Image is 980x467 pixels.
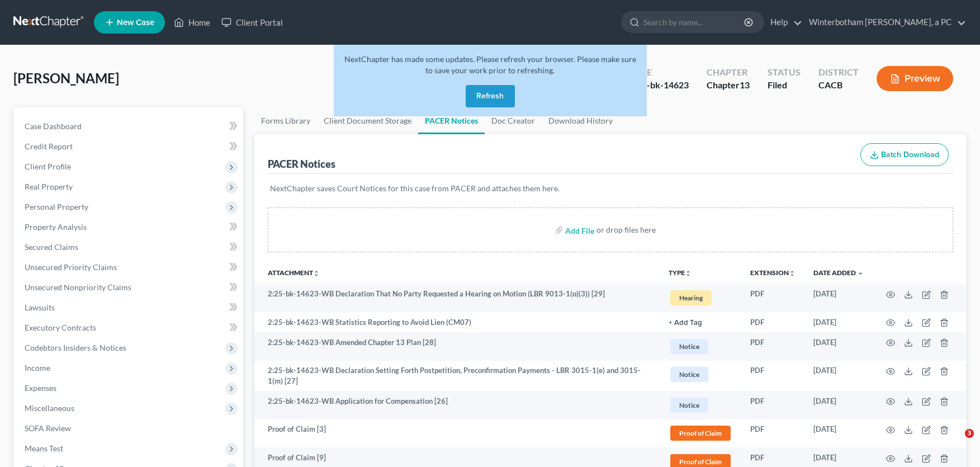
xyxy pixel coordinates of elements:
a: Secured Claims [16,237,243,257]
i: unfold_more [789,270,796,277]
i: expand_more [857,270,864,277]
td: 2:25-bk-14623-WB Declaration That No Party Requested a Hearing on Motion (LBR 9013-1(o)(3)) [29] [254,284,660,312]
a: Unsecured Priority Claims [16,257,243,277]
a: Client Document Storage [317,107,418,134]
a: Unsecured Nonpriority Claims [16,277,243,298]
a: Credit Report [16,136,243,157]
button: Preview [877,66,953,91]
span: Codebtors Insiders & Notices [25,343,126,352]
span: Unsecured Priority Claims [25,262,117,272]
td: PDF [741,391,804,419]
div: Filed [768,79,801,92]
a: Hearing [669,289,732,307]
span: Miscellaneous [25,403,74,413]
div: PACER Notices [268,157,335,171]
td: 2:25-bk-14623-WB Statistics Reporting to Avoid Lien (CM07) [254,312,660,332]
div: or drop files here [596,224,656,235]
span: Means Test [25,444,63,453]
span: NextChapter has made some updates. Please refresh your browser. Please make sure to save your wor... [344,54,636,75]
td: [DATE] [804,284,873,312]
td: PDF [741,361,804,391]
span: Hearing [670,290,712,305]
td: [DATE] [804,391,873,419]
i: unfold_more [685,270,692,277]
a: Date Added expand_more [813,268,864,277]
div: Case [629,66,689,79]
a: + Add Tag [669,317,732,328]
div: Chapter [707,79,750,92]
span: Expenses [25,383,56,393]
span: 13 [740,79,750,90]
a: Home [168,12,216,32]
a: SOFA Review [16,418,243,438]
a: Help [765,12,802,32]
td: PDF [741,419,804,448]
span: 3 [965,429,974,438]
p: NextChapter saves Court Notices for this case from PACER and attaches them here. [270,183,951,194]
td: PDF [741,284,804,312]
a: Case Dashboard [16,116,243,136]
span: Secured Claims [25,242,78,252]
div: District [818,66,859,79]
div: Status [768,66,801,79]
td: [DATE] [804,332,873,361]
span: Credit Report [25,141,73,151]
button: + Add Tag [669,319,702,327]
iframe: Intercom live chat [942,429,969,456]
span: Real Property [25,182,73,191]
span: Notice [670,339,708,354]
a: Notice [669,365,732,384]
a: Notice [669,337,732,356]
a: Extensionunfold_more [750,268,796,277]
span: Personal Property [25,202,88,211]
span: New Case [117,18,154,27]
td: 2:25-bk-14623-WB Declaration Setting Forth Postpetition, Preconfirmation Payments - LBR 3015-1(e)... [254,361,660,391]
span: Executory Contracts [25,323,96,332]
td: PDF [741,312,804,332]
a: Executory Contracts [16,318,243,338]
td: 2:25-bk-14623-WB Application for Compensation [26] [254,391,660,419]
button: Batch Download [860,143,949,167]
span: Notice [670,398,708,413]
td: [DATE] [804,312,873,332]
button: Refresh [466,85,515,107]
span: [PERSON_NAME] [13,70,119,86]
a: Lawsuits [16,298,243,318]
td: [DATE] [804,419,873,448]
span: Property Analysis [25,222,87,232]
div: 2:25-bk-14623 [629,79,689,92]
a: Proof of Claim [669,424,732,442]
span: Unsecured Nonpriority Claims [25,282,131,292]
span: Income [25,363,50,372]
span: Proof of Claim [670,426,731,441]
a: Notice [669,396,732,414]
span: SOFA Review [25,423,71,433]
td: Proof of Claim [3] [254,419,660,448]
a: Property Analysis [16,217,243,237]
td: PDF [741,332,804,361]
a: Forms Library [254,107,317,134]
a: Client Portal [216,12,288,32]
span: Notice [670,367,708,382]
a: Attachmentunfold_more [268,268,320,277]
span: Client Profile [25,162,71,171]
div: CACB [818,79,859,92]
button: TYPEunfold_more [669,270,692,277]
td: [DATE] [804,361,873,391]
input: Search by name... [643,12,746,32]
td: 2:25-bk-14623-WB Amended Chapter 13 Plan [28] [254,332,660,361]
i: unfold_more [313,270,320,277]
span: Lawsuits [25,303,55,312]
span: Case Dashboard [25,121,82,131]
span: Batch Download [881,150,939,159]
div: Chapter [707,66,750,79]
a: Winterbotham [PERSON_NAME], a PC [803,12,966,32]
